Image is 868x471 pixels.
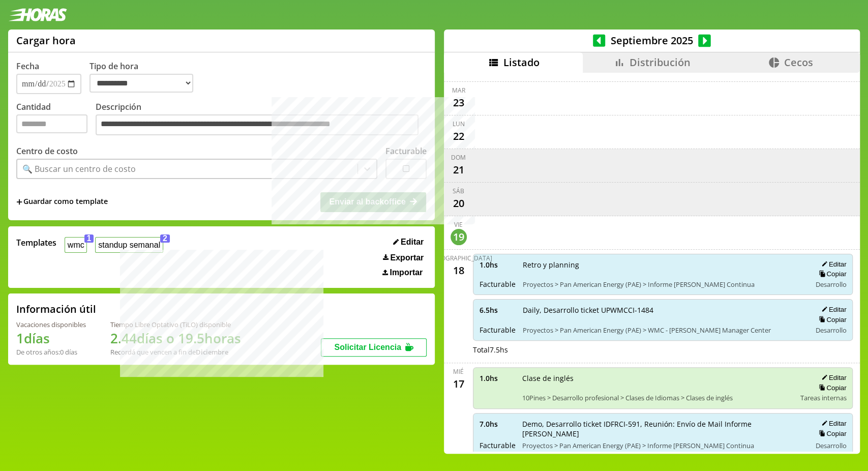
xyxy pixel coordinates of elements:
[16,34,76,47] h1: Cargar hora
[522,393,793,402] span: 10Pines > Desarrollo profesional > Clases de Idiomas > Clases de inglés
[453,187,464,195] div: sáb
[818,419,846,428] button: Editar
[522,441,804,450] span: Proyectos > Pan American Energy (PAE) > Informe [PERSON_NAME] Continua
[453,120,465,128] div: lun
[380,253,427,263] button: Exportar
[451,229,467,245] div: 19
[451,162,467,178] div: 21
[480,419,515,429] span: 7.0 hs
[523,326,804,335] span: Proyectos > Pan American Energy (PAE) > WMC - [PERSON_NAME] Manager Center
[815,441,846,450] span: Desarrollo
[451,95,467,111] div: 23
[480,440,515,450] span: Facturable
[522,373,793,383] span: Clase de inglés
[390,268,423,277] span: Importar
[480,373,515,383] span: 1.0 hs
[16,329,86,347] h1: 1 días
[444,73,860,452] div: scrollable content
[451,376,467,392] div: 17
[160,234,170,243] span: 2
[816,270,846,278] button: Copiar
[451,195,467,212] div: 20
[96,114,418,136] textarea: Descripción
[16,145,78,157] label: Centro de costo
[16,237,56,248] span: Templates
[401,238,424,247] span: Editar
[16,101,96,138] label: Cantidad
[784,55,813,69] span: Cecos
[96,101,427,138] label: Descripción
[22,163,136,174] div: 🔍 Buscar un centro de costo
[16,196,108,208] span: +Guardar como template
[630,55,691,69] span: Distribución
[390,237,427,247] button: Editar
[321,338,427,357] button: Solicitar Licencia
[480,260,516,270] span: 1.0 hs
[523,305,804,315] span: Daily, Desarrollo ticket UPWMCCI-1484
[110,320,241,329] div: Tiempo Libre Optativo (TiLO) disponible
[473,345,853,355] div: Total 7.5 hs
[480,279,516,289] span: Facturable
[452,86,465,95] div: mar
[425,254,492,262] div: [DEMOGRAPHIC_DATA]
[89,61,201,94] label: Tipo de hora
[453,367,464,376] div: mié
[110,347,241,357] div: Recordá que vencen a fin de
[815,280,846,289] span: Desarrollo
[8,8,67,21] img: logotipo
[818,260,846,269] button: Editar
[451,153,466,162] div: dom
[110,329,241,347] h1: 2.44 días o 19.5 horas
[816,315,846,324] button: Copiar
[523,260,804,270] span: Retro y planning
[16,302,96,316] h2: Información útil
[451,128,467,144] div: 22
[800,393,846,402] span: Tareas internas
[818,305,846,314] button: Editar
[390,253,424,262] span: Exportar
[816,384,846,392] button: Copiar
[480,325,516,335] span: Facturable
[816,429,846,438] button: Copiar
[89,74,193,93] select: Tipo de hora
[451,262,467,279] div: 18
[523,280,804,289] span: Proyectos > Pan American Energy (PAE) > Informe [PERSON_NAME] Continua
[818,373,846,382] button: Editar
[16,347,86,357] div: De otros años: 0 días
[605,34,698,47] span: Septiembre 2025
[16,114,87,133] input: Cantidad
[16,196,22,208] span: +
[334,343,401,351] span: Solicitar Licencia
[16,320,86,329] div: Vacaciones disponibles
[84,234,94,243] span: 1
[385,145,427,157] label: Facturable
[503,55,540,69] span: Listado
[16,61,39,72] label: Fecha
[480,305,516,315] span: 6.5 hs
[522,419,804,438] span: Demo, Desarrollo ticket IDFRCI-591, Reunión: Envío de Mail Informe [PERSON_NAME]
[65,237,87,253] button: wmc1
[196,347,228,357] b: Diciembre
[815,326,846,335] span: Desarrollo
[95,237,163,253] button: standup semanal2
[454,220,463,229] div: vie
